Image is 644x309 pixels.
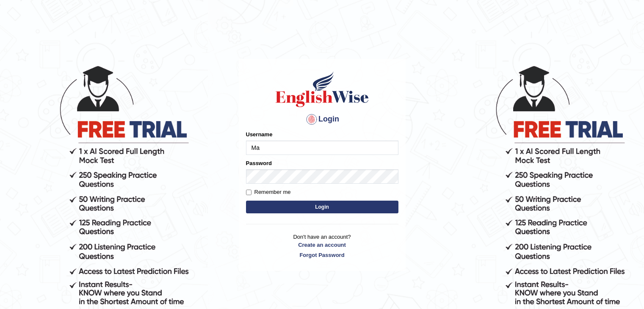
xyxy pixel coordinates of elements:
label: Username [246,130,273,138]
input: Remember me [246,190,252,195]
button: Login [246,201,398,213]
a: Create an account [246,241,398,249]
img: Logo of English Wise sign in for intelligent practice with AI [274,70,370,108]
a: Forgot Password [246,251,398,259]
h4: Login [246,113,398,126]
label: Remember me [246,188,291,196]
label: Password [246,159,272,167]
p: Don't have an account? [246,233,398,259]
